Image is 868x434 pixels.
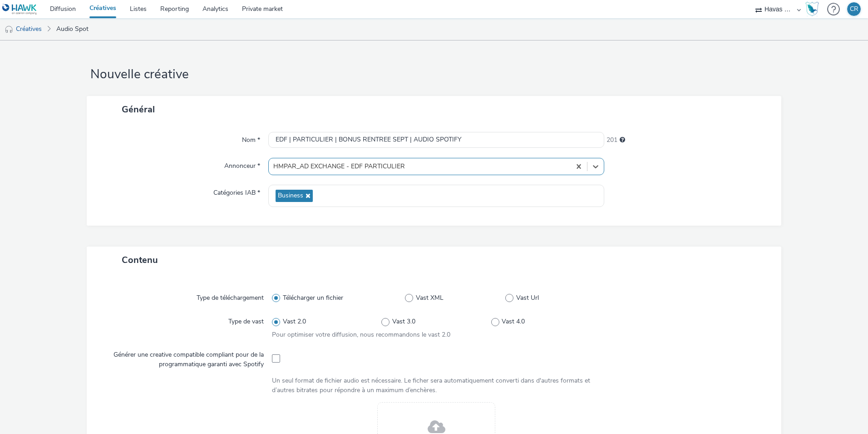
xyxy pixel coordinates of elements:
[805,2,823,16] a: Hawk Academy
[122,103,155,116] span: Général
[392,317,415,326] span: Vast 3.0
[620,136,625,145] div: 255 caractères maximum
[268,132,604,148] input: Nom
[122,254,158,266] span: Contenu
[283,317,306,326] span: Vast 2.0
[2,4,37,15] img: undefined Logo
[502,317,525,326] span: Vast 4.0
[607,136,617,145] span: 201
[850,2,858,16] div: CR
[516,293,539,303] span: Vast Url
[221,158,264,171] label: Annonceur *
[283,293,343,303] span: Télécharger un fichier
[225,313,267,326] label: Type de vast
[238,132,264,145] label: Nom *
[87,66,781,83] h1: Nouvelle créative
[52,18,93,40] a: Audio Spot
[416,293,444,303] span: Vast XML
[272,330,450,339] span: Pour optimiser votre diffusion, nous recommandons le vast 2.0
[5,25,14,34] img: audio
[272,376,601,395] div: Un seul format de fichier audio est nécessaire. Le ficher sera automatiquement converti dans d'au...
[103,347,267,369] label: Générer une creative compatible compliant pour de la programmatique garanti avec Spotify
[278,192,303,200] span: Business
[193,290,267,303] label: Type de téléchargement
[805,2,819,16] img: Hawk Academy
[210,185,264,197] label: Catégories IAB *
